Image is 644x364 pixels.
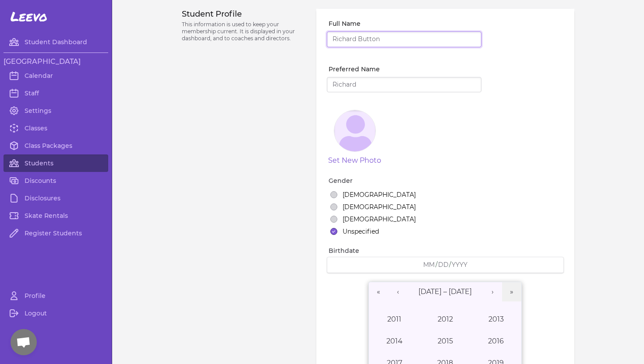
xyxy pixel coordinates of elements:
label: [DEMOGRAPHIC_DATA] [343,190,416,199]
a: Profile [4,287,108,304]
a: Skate Rentals [4,207,108,224]
button: 2011 [369,308,420,330]
button: « [369,282,388,301]
a: Settings [4,102,108,119]
button: ‹ [388,282,407,301]
button: » [502,282,521,301]
label: Unspecified [343,227,379,236]
span: / [449,260,451,269]
a: Class Packages [4,137,108,154]
span: Leevo [11,9,47,24]
a: Classes [4,119,108,137]
button: 2016 [471,330,521,352]
button: 2013 [471,308,521,330]
a: Staff [4,84,108,102]
label: Preferred Name [329,65,481,73]
h3: Student Profile [182,9,306,19]
a: Student Dashboard [4,33,108,51]
h3: [GEOGRAPHIC_DATA] [4,56,108,67]
a: Discounts [4,172,108,189]
span: / [435,260,438,269]
button: 2015 [420,330,471,352]
label: [DEMOGRAPHIC_DATA] [343,203,416,211]
input: Richard Button [327,31,481,47]
label: Full Name [329,19,481,28]
p: This information is used to keep your membership current. It is displayed in your dashboard, and ... [182,21,306,42]
input: MM [423,261,435,269]
label: Gender [329,176,564,185]
button: › [483,282,502,301]
a: Logout [4,304,108,322]
input: YYYY [451,261,468,269]
a: Register Students [4,224,108,242]
input: Richard [327,77,481,93]
button: 2012 [420,308,471,330]
button: Set New Photo [328,155,381,166]
a: Disclosures [4,189,108,207]
a: Calendar [4,67,108,84]
a: Students [4,154,108,172]
button: 2014 [369,330,420,352]
label: Birthdate [329,246,564,255]
span: [DATE] – [DATE] [418,287,472,296]
button: [DATE] – [DATE] [407,282,483,301]
label: [DEMOGRAPHIC_DATA] [343,215,416,224]
input: DD [438,261,449,269]
div: Open chat [11,329,37,355]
